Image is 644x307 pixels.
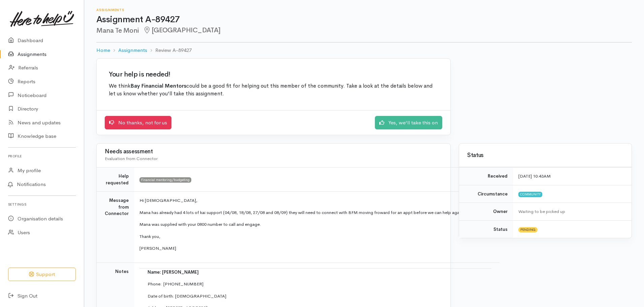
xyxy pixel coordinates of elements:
[518,227,538,233] span: Pending
[139,221,491,228] p: Mana was supplied with your 0800 number to call and engage.
[139,245,491,252] p: [PERSON_NAME]
[148,269,199,275] span: Name: [PERSON_NAME]
[148,293,483,300] p: Date of birth: [DEMOGRAPHIC_DATA]
[130,83,186,89] b: Bay Financial Mentors
[467,152,623,159] h3: Status
[118,47,147,54] a: Assignments
[143,26,221,34] span: [GEOGRAPHIC_DATA]
[109,82,438,98] p: We think could be a good fit for helping out this member of the community. Take a look at the det...
[105,116,171,130] a: No thanks, not for us
[459,185,513,203] td: Circumstance
[139,209,491,216] p: Mana has already had 4 lots of kai support (04/08, 18/08, 27/08 and 08/09) they will need to conn...
[139,177,191,183] span: Financial mentoring/budgeting
[139,197,491,204] p: Hi [DEMOGRAPHIC_DATA],
[105,149,442,155] h3: Needs assessment
[96,15,632,25] h1: Assignment A-89427
[8,268,76,281] button: Support
[96,42,632,58] nav: breadcrumb
[148,281,483,287] p: Phone: [PHONE_NUMBER]
[96,27,632,34] h2: Mana Te Moni
[518,173,551,179] time: [DATE] 10:43AM
[139,233,491,240] p: Thank you,
[97,192,134,263] td: Message from Connector
[105,156,158,161] span: Evaluation from Connector
[518,208,623,215] div: Waiting to be picked up
[8,152,76,161] h6: Profile
[518,192,542,197] span: Community
[459,220,513,238] td: Status
[375,116,442,130] a: Yes, we'll take this on
[459,167,513,185] td: Received
[8,200,76,209] h6: Settings
[96,8,632,12] h6: Assignments
[96,47,110,54] a: Home
[147,47,192,54] li: Review A-89427
[109,71,438,78] h2: Your help is needed!
[459,203,513,221] td: Owner
[97,167,134,192] td: Help requested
